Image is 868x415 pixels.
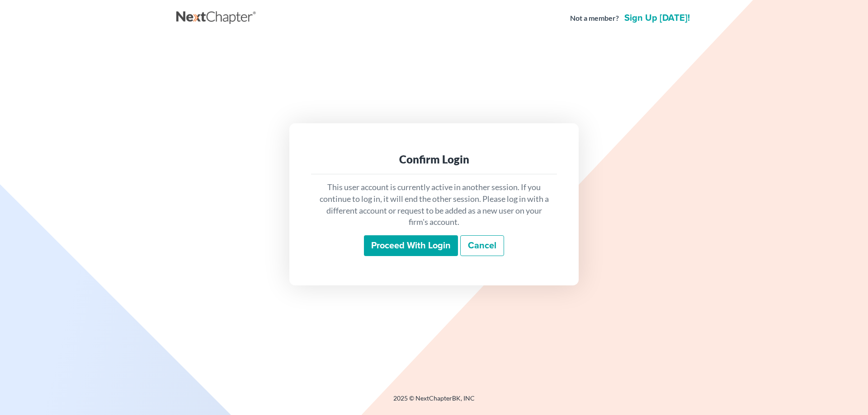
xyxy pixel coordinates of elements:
[176,394,692,410] div: 2025 © NextChapterBK, INC
[364,235,458,256] input: Proceed with login
[570,13,619,23] strong: Not a member?
[623,14,692,23] a: Sign up [DATE]!
[318,152,550,167] div: Confirm Login
[318,182,550,228] p: This user account is currently active in another session. If you continue to log in, it will end ...
[460,235,504,256] a: Cancel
